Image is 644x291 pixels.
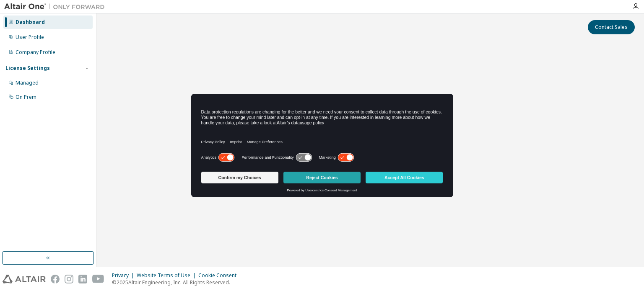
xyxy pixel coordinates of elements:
div: License Settings [5,65,50,72]
img: Altair One [4,3,109,11]
img: altair_logo.svg [3,275,46,283]
img: linkedin.svg [78,275,87,283]
div: Company Profile [16,49,55,56]
div: On Prem [16,94,36,100]
p: © 2025 Altair Engineering, Inc. All Rights Reserved. [112,279,241,286]
div: User Profile [16,34,44,41]
img: instagram.svg [65,275,73,283]
div: Website Terms of Use [137,272,198,279]
img: facebook.svg [51,275,60,283]
div: Cookie Consent [198,272,241,279]
div: Privacy [112,272,137,279]
button: Contact Sales [588,20,635,34]
div: Dashboard [16,19,45,26]
div: Managed [16,80,39,86]
img: youtube.svg [92,275,104,283]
